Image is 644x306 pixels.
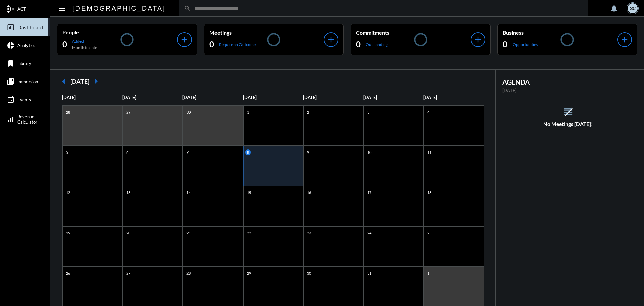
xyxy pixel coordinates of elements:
mat-icon: notifications [610,4,618,12]
span: Immersion [17,79,38,84]
p: 19 [64,230,72,236]
p: [DATE] [363,95,424,100]
p: [DATE] [62,95,122,100]
span: ACT [17,6,26,12]
p: [DATE] [423,95,484,100]
p: 29 [245,270,253,276]
p: 10 [366,149,373,155]
p: 12 [64,190,72,195]
p: 13 [125,190,132,195]
p: [DATE] [182,95,243,100]
mat-icon: Side nav toggle icon [58,5,66,13]
mat-icon: signal_cellular_alt [7,115,15,123]
mat-icon: reorder [562,106,574,117]
span: Library [17,61,31,66]
mat-icon: search [184,5,191,12]
p: 28 [64,109,72,115]
p: 22 [245,230,253,236]
mat-icon: arrow_right [89,75,103,88]
p: 27 [125,270,132,276]
p: 11 [426,149,433,155]
p: 20 [125,230,132,236]
p: 1 [426,270,431,276]
p: 4 [426,109,431,115]
p: 17 [366,190,373,195]
button: Toggle sidenav [56,2,69,15]
span: Events [17,97,31,102]
h2: [DEMOGRAPHIC_DATA] [72,3,166,14]
mat-icon: arrow_left [57,75,70,88]
p: 28 [185,270,192,276]
p: 18 [426,190,433,195]
p: 29 [125,109,132,115]
p: [DATE] [243,95,303,100]
p: 14 [185,190,192,195]
span: Revenue Calculator [17,114,37,125]
p: 26 [64,270,72,276]
p: 1 [245,109,251,115]
p: 6 [125,149,130,155]
h2: [DATE] [70,78,89,85]
p: 7 [185,149,190,155]
p: [DATE] [502,88,634,93]
div: SC [628,3,638,13]
p: 30 [185,109,192,115]
p: 25 [426,230,433,236]
p: 9 [305,149,311,155]
p: 31 [366,270,373,276]
p: 24 [366,230,373,236]
p: 15 [245,190,253,195]
p: 21 [185,230,192,236]
h5: No Meetings [DATE]! [496,121,641,127]
p: 2 [305,109,311,115]
p: [DATE] [303,95,363,100]
mat-icon: insert_chart_outlined [7,23,15,31]
p: 3 [366,109,371,115]
p: 8 [245,149,251,155]
mat-icon: pie_chart [7,41,15,49]
mat-icon: collections_bookmark [7,78,15,86]
h2: AGENDA [502,78,634,86]
p: 30 [305,270,313,276]
mat-icon: event [7,96,15,104]
p: 16 [305,190,313,195]
mat-icon: bookmark [7,59,15,68]
p: 5 [64,149,70,155]
mat-icon: mediation [7,5,15,13]
span: Analytics [17,43,35,48]
p: 23 [305,230,313,236]
p: [DATE] [122,95,183,100]
span: Dashboard [17,24,43,30]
